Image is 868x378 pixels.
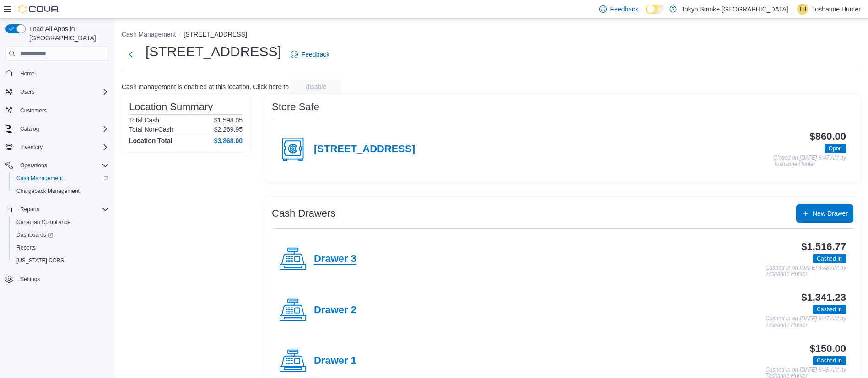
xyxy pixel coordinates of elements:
p: Tokyo Smoke [GEOGRAPHIC_DATA] [681,4,788,15]
a: Customers [16,105,50,116]
h6: Total Cash [129,117,159,124]
span: Operations [16,160,109,171]
h3: $150.00 [810,343,846,354]
span: Customers [20,107,47,114]
span: Catalog [20,125,39,133]
span: Home [16,67,109,79]
span: Reports [16,204,109,215]
button: Home [2,66,113,80]
span: Open [825,144,846,153]
a: Dashboards [13,229,57,240]
span: [US_STATE] CCRS [16,257,64,264]
span: Dashboards [13,229,109,240]
a: Dashboards [9,229,113,241]
span: Cashed In [813,254,846,263]
h4: Drawer 1 [314,355,356,367]
button: Customers [2,104,113,117]
button: [STREET_ADDRESS] [183,31,247,38]
p: | [792,4,794,15]
span: Settings [20,276,40,283]
span: Cashed In [817,357,842,365]
span: Cashed In [813,305,846,314]
span: Feedback [302,50,329,59]
p: $2,269.95 [214,126,243,133]
button: Reports [16,204,43,215]
h1: [STREET_ADDRESS] [146,43,281,61]
span: Open [829,144,842,153]
button: Catalog [16,123,43,134]
span: Dashboards [16,231,53,239]
h6: Total Non-Cash [129,126,173,133]
span: Cashed In [817,305,842,314]
p: Cashed In on [DATE] 8:47 AM by Toshanne Hunter [766,316,846,328]
a: Chargeback Management [13,186,83,197]
button: Next [122,45,140,64]
button: [US_STATE] CCRS [9,254,113,267]
button: Operations [16,160,51,171]
button: Chargeback Management [9,185,113,197]
h3: $1,516.77 [801,241,846,252]
div: Toshanne Hunter [797,4,808,15]
span: Cashed In [817,255,842,263]
span: Cashed In [813,356,846,365]
button: Inventory [16,142,46,153]
p: $1,598.05 [214,117,243,124]
h3: $860.00 [810,131,846,142]
span: Reports [20,206,39,213]
a: Reports [13,242,39,253]
nav: An example of EuiBreadcrumbs [122,30,861,41]
a: Feedback [287,45,333,64]
span: Canadian Compliance [16,218,70,226]
span: Cash Management [13,173,109,184]
button: Cash Management [9,172,113,185]
span: Cash Management [16,175,63,182]
button: Settings [2,272,113,286]
h4: $3,868.00 [214,137,243,144]
p: Cash management is enabled at this location. Click here to [122,83,289,91]
button: Users [2,85,113,98]
span: Users [16,86,109,97]
button: Cash Management [122,31,176,38]
span: Washington CCRS [13,255,109,266]
button: Operations [2,159,113,172]
h3: Store Safe [272,101,319,112]
input: Dark Mode [646,5,665,14]
nav: Complex example [5,63,109,309]
p: Toshanne Hunter [812,4,861,15]
span: Reports [16,244,36,251]
button: Reports [9,241,113,254]
span: TH [799,4,806,15]
span: Inventory [16,142,109,153]
p: Cashed In on [DATE] 8:48 AM by Toshanne Hunter [766,265,846,277]
span: Home [20,70,35,77]
span: Reports [13,242,109,253]
a: Home [16,68,38,79]
span: Load All Apps in [GEOGRAPHIC_DATA] [26,24,109,43]
button: Reports [2,203,113,216]
span: New Drawer [813,209,848,218]
span: Settings [16,273,109,285]
p: Closed on [DATE] 8:47 AM by Toshanne Hunter [773,155,846,167]
button: disable [291,80,342,94]
span: Operations [20,162,47,169]
span: Customers [16,105,109,116]
h4: [STREET_ADDRESS] [314,144,415,155]
button: Catalog [2,122,113,135]
button: Canadian Compliance [9,216,113,229]
span: Users [20,88,34,96]
span: Feedback [610,5,638,14]
button: Inventory [2,141,113,154]
h4: Location Total [129,137,173,144]
span: Inventory [20,144,43,151]
a: Cash Management [13,173,66,184]
a: Settings [16,274,43,285]
span: Chargeback Management [16,187,80,195]
h4: Drawer 3 [314,253,356,265]
h3: $1,341.23 [801,292,846,303]
img: Cova [18,5,59,14]
span: Canadian Compliance [13,217,109,228]
span: Chargeback Management [13,186,109,197]
span: disable [306,82,326,91]
button: Users [16,86,38,97]
button: New Drawer [796,204,853,223]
